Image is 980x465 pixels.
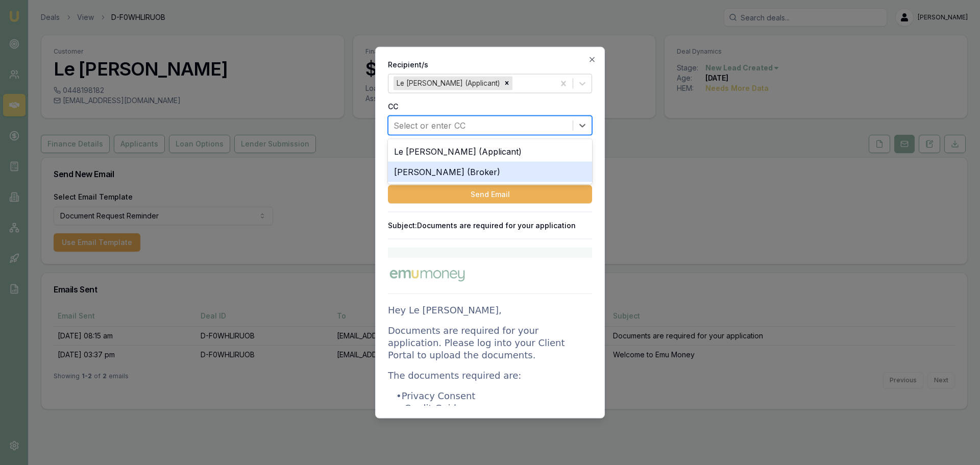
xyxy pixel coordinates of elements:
[394,77,501,90] div: Le [PERSON_NAME] (Applicant)
[388,101,592,111] label: CC
[388,59,592,69] label: Recipient/s
[388,141,592,161] div: Le [PERSON_NAME] (Applicant)
[501,77,512,90] div: Remove Le Quynh Nhu Mai (Applicant)
[388,369,592,381] p: The documents required are:
[388,304,592,316] p: Hey Le [PERSON_NAME],
[388,161,592,182] div: [PERSON_NAME] (Broker)
[388,267,467,283] img: Emu Money
[388,220,592,230] p: Subject: Documents are required for your application
[388,185,592,203] button: Send Email
[388,324,592,361] p: Documents are required for your application. Please log into your Client Portal to upload the doc...
[388,389,592,426] p: • Privacy Consent • Credit Guide • Medicare Card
